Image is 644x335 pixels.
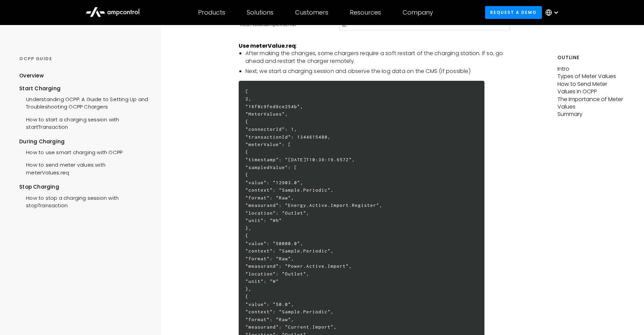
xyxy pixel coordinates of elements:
[295,9,328,16] div: Customers
[19,85,148,92] div: Start Charging
[19,92,148,113] a: Understanding OCPP: A Guide to Setting Up and Troubleshooting OCPP Chargers
[557,73,625,80] p: Types of Meter Values
[198,9,225,16] div: Products
[19,158,148,178] a: How to send meter values with meterValues.req
[557,80,625,96] p: How to Send Meter Values in OCPP
[350,9,381,16] div: Resources
[557,96,625,111] p: The Importance of Meter Values
[485,6,542,19] a: Request a demo
[245,68,512,75] li: Next, we start a charging session and observe the log data on the CMS (if possible)
[557,65,625,73] p: Intro
[19,113,148,133] a: How to start a charging session with startTransaction
[247,9,273,16] div: Solutions
[557,111,625,118] p: Summary
[19,145,122,158] a: How to use smart charging with OCPP
[19,72,44,79] div: Overview
[403,9,433,16] div: Company
[19,56,148,62] div: OCPP GUIDE
[245,50,512,65] li: After making the changes, some chargers require a soft restart of the charging station. If so, go...
[19,72,44,85] a: Overview
[557,54,625,61] h5: Outline
[296,42,297,50] em: :
[239,35,512,42] p: ‍
[19,138,148,145] div: During Charging
[19,191,148,211] a: How to stop a charging session with stopTransaction
[19,183,148,191] div: Stop Charging
[239,19,512,31] img: OCPP MeterValueSampleInterval (the intervals of the meter during a session in seconds)
[239,42,297,50] strong: Use meterValue.req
